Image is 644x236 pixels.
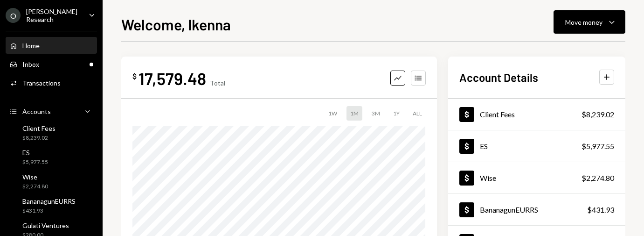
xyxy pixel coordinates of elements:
div: Wise [480,173,496,182]
div: Accounts [22,107,51,115]
div: ES [22,149,48,157]
div: $2,274.80 [22,183,48,191]
div: $8,239.02 [582,109,614,120]
a: ES$5,977.55 [448,130,625,162]
a: Wise$2,274.80 [448,162,625,193]
a: Inbox [6,56,97,72]
a: BananagunEURRS$431.93 [448,194,625,225]
div: $5,977.55 [582,141,614,152]
div: Inbox [22,60,39,68]
div: $8,239.02 [22,134,55,142]
div: Total [210,79,225,87]
div: Client Fees [480,110,515,119]
a: ES$5,977.55 [6,146,97,168]
div: $ [132,72,137,81]
div: 17,579.48 [138,68,206,89]
div: ES [480,142,488,150]
a: Wise$2,274.80 [6,170,97,193]
a: Client Fees$8,239.02 [448,99,625,130]
div: O [6,8,21,23]
div: Gulati Ventures [22,222,69,229]
div: Move money [565,17,602,27]
a: Transactions [6,74,97,91]
div: ALL [409,106,426,121]
a: Client Fees$8,239.02 [6,122,97,144]
div: 3M [368,106,384,121]
h2: Account Details [459,70,538,85]
div: $5,977.55 [22,158,48,166]
div: BananagunEURRS [22,197,76,205]
div: 1W [325,106,341,121]
a: BananagunEURRS$431.93 [6,194,97,217]
div: Home [22,42,40,50]
div: Transactions [22,79,61,87]
div: Wise [22,173,48,181]
div: $2,274.80 [582,172,614,184]
h1: Welcome, Ikenna [121,15,231,34]
div: 1Y [389,106,403,121]
div: Client Fees [22,124,55,132]
a: Accounts [6,103,97,120]
div: 1M [346,106,362,121]
div: [PERSON_NAME] Research [26,7,81,23]
a: Home [6,37,97,54]
div: $431.93 [587,204,614,215]
button: Move money [554,10,625,34]
div: $431.93 [22,207,76,215]
div: BananagunEURRS [480,205,538,214]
